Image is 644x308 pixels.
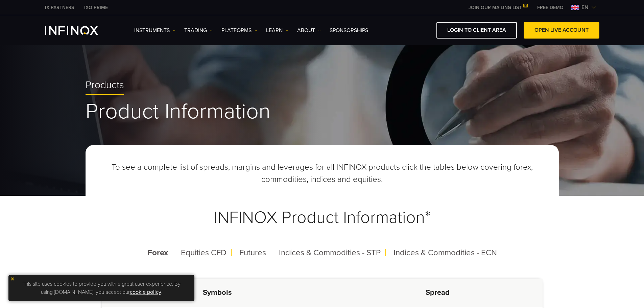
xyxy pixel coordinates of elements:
[79,4,113,11] a: INFINOX
[297,26,321,34] a: ABOUT
[130,289,161,295] a: cookie policy
[463,5,532,10] a: JOIN OUR MAILING LIST
[102,161,543,186] p: To see a complete list of spreads, margins and leverages for all INFINOX products click the table...
[10,277,15,281] img: yellow close icon
[40,4,79,11] a: INFINOX
[181,248,226,258] span: Equities CFD
[436,22,517,39] a: LOGIN TO CLIENT AREA
[393,248,497,258] span: Indices & Commodities - ECN
[147,248,168,258] span: Forex
[532,4,569,11] a: INFINOX MENU
[86,100,559,123] h1: Product Information
[333,279,543,307] th: Spread
[221,26,258,34] a: PLATFORMS
[330,26,368,34] a: SPONSORSHIPS
[102,279,333,307] th: Symbols
[579,3,591,11] span: en
[279,248,381,258] span: Indices & Commodities - STP
[184,26,213,34] a: TRADING
[134,26,176,34] a: Instruments
[86,79,124,92] span: Products
[12,278,191,298] p: This site uses cookies to provide you with a great user experience. By using [DOMAIN_NAME], you a...
[266,26,289,34] a: Learn
[524,22,599,39] a: OPEN LIVE ACCOUNT
[45,26,114,35] a: INFINOX Logo
[239,248,266,258] span: Futures
[102,191,543,244] h3: INFINOX Product Information*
